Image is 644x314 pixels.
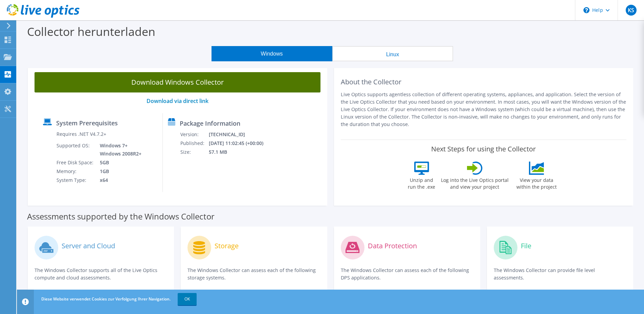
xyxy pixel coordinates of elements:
[41,296,171,302] span: Diese Website verwendet Cookies zur Verfolgung Ihrer Navigation.
[208,130,272,139] td: [TECHNICAL_ID]
[180,139,208,148] td: Published:
[583,7,590,13] svg: \n
[406,175,437,190] label: Unzip and run the .exe
[95,158,143,167] td: 5GB
[62,243,115,249] label: Server and Cloud
[368,243,417,249] label: Data Protection
[178,293,197,305] a: OK
[35,72,320,92] a: Download Windows Collector
[57,131,106,138] label: Requires .NET V4.7.2+
[95,167,143,176] td: 1GB
[341,267,473,281] p: The Windows Collector can assess each of the following DPS applications.
[341,91,627,128] p: Live Optics supports agentless collection of different operating systems, appliances, and applica...
[27,213,215,220] label: Assessments supported by the Windows Collector
[56,158,95,167] td: Free Disk Space:
[494,267,626,281] p: The Windows Collector can provide file level assessments.
[56,141,95,158] td: Supported OS:
[147,97,208,105] a: Download via direct link
[56,120,118,126] label: System Prerequisites
[521,243,531,249] label: File
[27,24,155,39] label: Collector herunterladen
[187,267,320,281] p: The Windows Collector can assess each of the following storage systems.
[512,175,561,190] label: View your data within the project
[215,243,239,249] label: Storage
[212,46,332,61] button: Windows
[208,139,272,148] td: [DATE] 11:02:45 (+00:00)
[441,175,509,190] label: Log into the Live Optics portal and view your project
[56,176,95,185] td: System Type:
[208,148,272,156] td: 57.1 MB
[341,78,627,86] h2: About the Collector
[626,5,637,16] span: KS
[95,141,143,158] td: Windows 7+ Windows 2008R2+
[180,148,208,156] td: Size:
[180,130,208,139] td: Version:
[431,145,536,153] label: Next Steps for using the Collector
[180,120,240,127] label: Package Information
[35,267,167,281] p: The Windows Collector supports all of the Live Optics compute and cloud assessments.
[332,46,453,61] button: Linux
[95,176,143,185] td: x64
[56,167,95,176] td: Memory:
